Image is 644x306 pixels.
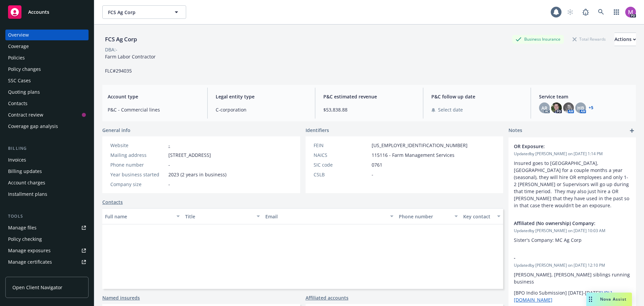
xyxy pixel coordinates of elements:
a: add [628,127,636,135]
span: 0761 [372,161,382,168]
div: Phone number [399,213,450,220]
div: Actions [614,33,636,46]
div: Year business started [110,171,166,178]
span: P&C follow up date [431,93,523,100]
div: Business Insurance [512,35,564,43]
span: Select date [438,106,463,113]
span: Updated by [PERSON_NAME] on [DATE] 10:03 AM [514,228,631,234]
p: [PERSON_NAME], [PERSON_NAME] siblings running business [514,271,631,285]
a: Manage BORs [5,268,89,279]
div: Policy changes [8,64,41,75]
a: Coverage gap analysis [5,121,89,132]
span: P&C - Commercial lines [108,106,199,113]
button: Phone number [396,208,460,224]
div: Drag to move [586,293,595,306]
a: Coverage [5,41,89,52]
div: Policy checking [8,234,42,245]
span: $53,838.88 [323,106,415,113]
a: Start snowing [563,5,577,19]
a: Named insureds [102,294,140,301]
p: [BPO Indio Submission] [DATE]-[DATE] [514,289,631,303]
span: HB [577,104,584,112]
div: Quoting plans [8,87,40,97]
div: FEIN [314,142,369,149]
img: photo [625,7,636,17]
span: AR [541,104,547,112]
a: Billing updates [5,166,89,177]
div: Phone number [110,161,166,168]
button: FCS Ag Corp [102,5,186,19]
button: Key contact [461,208,503,224]
div: DBA: - [105,46,117,53]
button: Email [263,208,396,224]
button: Title [182,208,263,224]
span: Farm Labor Contractor FLC#294035 [105,53,156,74]
div: Overview [8,30,29,40]
div: Contract review [8,110,43,120]
a: Manage certificates [5,257,89,267]
div: Title [185,213,253,220]
a: Contacts [5,98,89,109]
span: - [168,181,170,188]
span: Accounts [28,9,49,15]
span: Sister's Company: MC Ag Corp [514,237,582,243]
div: Account charges [8,177,45,188]
div: Coverage gap analysis [8,121,58,132]
span: Service team [539,93,631,100]
div: Manage certificates [8,257,52,267]
a: Manage exposures [5,245,89,256]
a: Invoices [5,155,89,165]
span: [US_EMPLOYER_IDENTIFICATION_NUMBER] [372,142,468,149]
a: Quoting plans [5,87,89,97]
a: Switch app [610,5,623,19]
a: Policies [5,52,89,63]
span: C-corporation [216,106,307,113]
span: 115116 - Farm Management Services [372,151,454,159]
button: Full name [102,208,182,224]
a: Accounts [5,3,89,21]
div: Manage files [8,222,37,233]
div: Company size [110,181,166,188]
div: Key contact [463,213,493,220]
button: Actions [614,33,636,46]
a: SSC Cases [5,75,89,86]
span: Notes [508,127,522,135]
div: SSC Cases [8,75,31,86]
a: Policy changes [5,64,89,75]
div: Mailing address [110,151,166,159]
div: FCS Ag Corp [102,35,140,44]
img: photo [563,102,574,113]
div: Tools [5,213,89,220]
span: Nova Assist [600,296,627,302]
div: Contacts [8,98,28,109]
span: OR Exposure: [514,143,613,150]
a: - [168,142,170,148]
span: FCS Ag Corp [108,9,166,16]
div: Coverage [8,41,29,52]
span: Insured goes to [GEOGRAPHIC_DATA], [GEOGRAPHIC_DATA] for a couple months a year (seasonal), they ... [514,160,631,209]
div: NAICS [314,151,369,159]
div: Manage exposures [8,245,51,256]
a: +5 [589,106,593,110]
a: Affiliated accounts [306,294,348,301]
a: Contract review [5,110,89,120]
span: Open Client Navigator [12,284,62,291]
div: Invoices [8,155,26,165]
span: Legal entity type [216,93,307,100]
a: Overview [5,30,89,40]
a: Report a Bug [579,5,592,19]
span: [STREET_ADDRESS] [168,151,211,159]
span: 2023 (2 years in business) [168,171,226,178]
div: Billing updates [8,166,42,177]
span: Affiliated (No ownership) Company: [514,220,613,227]
div: Installment plans [8,189,47,200]
img: photo [551,102,562,113]
span: Updated by [PERSON_NAME] on [DATE] 12:10 PM [514,262,631,268]
button: Nova Assist [586,293,632,306]
div: Total Rewards [569,35,609,43]
span: - [372,171,373,178]
a: Manage files [5,222,89,233]
div: OR Exposure:Updatedby [PERSON_NAME] on [DATE] 1:14 PMInsured goes to [GEOGRAPHIC_DATA], [GEOGRAPH... [508,137,636,214]
span: - [168,161,170,168]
